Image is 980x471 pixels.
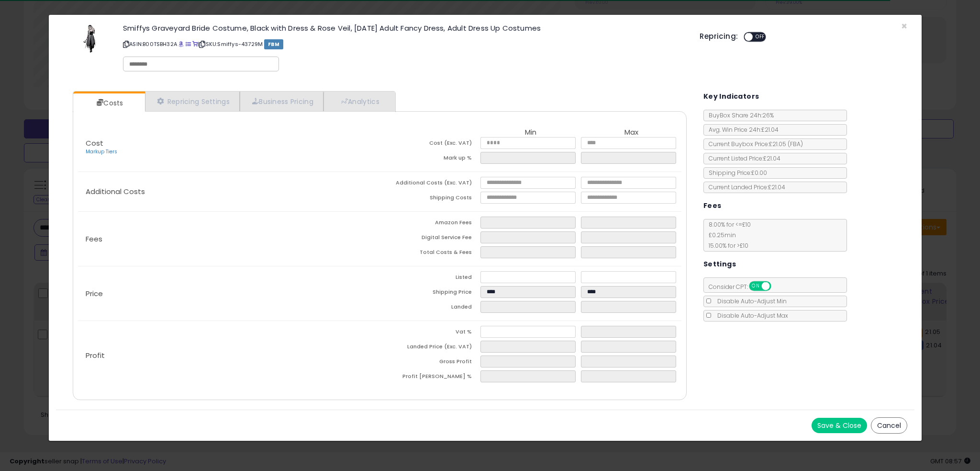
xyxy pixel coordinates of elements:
th: Min [480,128,581,137]
td: Listed [380,271,480,286]
span: 15.00 % for > £10 [704,241,748,250]
span: Consider CPT: [704,283,784,291]
a: BuyBox page [178,40,184,48]
td: Profit [PERSON_NAME] % [380,370,480,385]
span: × [901,19,907,33]
span: Disable Auto-Adjust Max [713,311,788,320]
span: £21.05 [769,140,803,148]
p: Fees [78,235,379,243]
th: Max [581,128,681,137]
span: 8.00 % for <= £10 [704,220,751,250]
span: £0.25 min [704,231,736,239]
p: Profit [78,352,379,359]
h5: Key Indicators [703,91,759,103]
td: Mark up % [380,152,480,167]
span: Current Landed Price: £21.04 [704,183,785,191]
td: Vat % [380,326,480,341]
a: All offer listings [186,40,191,48]
span: Current Buybox Price: [704,140,803,148]
span: OFF [753,33,768,41]
span: Current Listed Price: £21.04 [704,154,780,162]
td: Digital Service Fee [380,231,480,246]
a: Business Pricing [240,92,323,111]
td: Gross Profit [380,356,480,370]
span: Avg. Win Price 24h: £21.04 [704,126,779,134]
span: ON [750,282,762,290]
button: Cancel [871,417,907,434]
h3: Smiffys Graveyard Bride Costume, Black with Dress & Rose Veil, [DATE] Adult Fancy Dress, Adult Dr... [123,24,685,32]
a: Analytics [323,92,394,111]
span: BuyBox Share 24h: 26% [704,111,774,119]
img: 31hrmuiC+wL._SL60_.jpg [79,24,100,53]
span: Shipping Price: £0.00 [704,169,767,177]
td: Shipping Costs [380,192,480,207]
p: Price [78,290,379,298]
a: Markup Tiers [86,148,117,155]
p: ASIN: B00TSBH32A | SKU: Smiffys-43729M [123,36,685,52]
p: Cost [78,139,379,156]
td: Landed Price (Exc. VAT) [380,341,480,356]
h5: Settings [703,258,736,270]
a: Your listing only [192,40,198,48]
a: Repricing Settings [145,92,240,111]
td: Shipping Price [380,286,480,301]
td: Additional Costs (Exc. VAT) [380,177,480,192]
span: ( FBA ) [788,140,803,148]
h5: Fees [703,200,722,212]
td: Total Costs & Fees [380,246,480,261]
td: Cost (Exc. VAT) [380,137,480,152]
span: FBM [264,39,283,49]
button: Save & Close [812,418,867,433]
h5: Repricing: [700,33,738,40]
p: Additional Costs [78,188,379,195]
td: Landed [380,301,480,316]
a: Costs [73,93,144,113]
span: Disable Auto-Adjust Min [713,297,787,305]
td: Amazon Fees [380,217,480,231]
span: OFF [769,282,785,290]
